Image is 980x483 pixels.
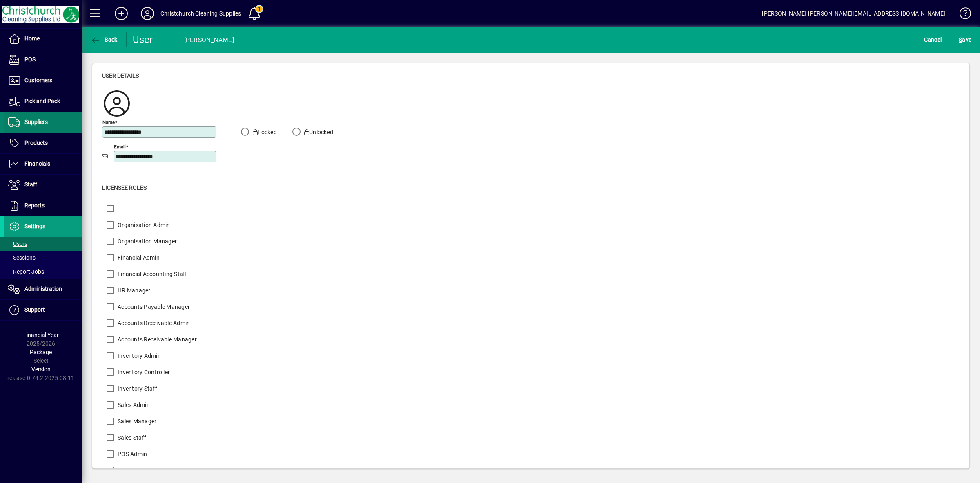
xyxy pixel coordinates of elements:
div: [PERSON_NAME] [184,34,234,47]
label: POS Staff [116,466,143,474]
a: POS [4,49,82,70]
button: Add [108,6,134,21]
span: S [959,36,962,43]
span: User details [102,72,139,79]
div: Christchurch Cleaning Supplies [160,7,241,20]
label: Accounts Receivable Manager [116,335,197,344]
span: Report Jobs [8,268,44,275]
span: Administration [24,285,62,292]
a: Reports [4,195,82,216]
button: Cancel [922,32,944,47]
span: Settings [24,223,45,229]
app-page-header-button: Back [82,32,127,47]
a: Pick and Pack [4,91,82,112]
a: Products [4,133,82,153]
span: Sessions [8,254,36,261]
label: Sales Manager [116,417,156,425]
span: Reports [24,202,45,209]
span: Back [90,36,118,43]
span: ave [959,33,971,46]
label: Organisation Admin [116,221,170,229]
a: Customers [4,70,82,91]
label: Inventory Staff [116,384,157,393]
div: [PERSON_NAME] [PERSON_NAME][EMAIL_ADDRESS][DOMAIN_NAME] [762,7,945,20]
a: Suppliers [4,112,82,133]
span: Suppliers [24,119,48,125]
span: Home [24,35,40,42]
span: Staff [24,181,37,188]
button: Save [957,32,973,47]
a: Staff [4,175,82,195]
span: Version [31,366,51,373]
a: Sessions [4,251,82,265]
a: Users [4,237,82,251]
label: Accounts Receivable Admin [116,319,190,327]
label: Inventory Admin [116,352,161,360]
span: Support [24,306,45,313]
label: Locked [251,128,277,136]
a: Knowledge Base [953,2,970,28]
label: POS Admin [116,450,147,458]
mat-label: Name [102,119,115,125]
a: Financials [4,154,82,174]
label: HR Manager [116,286,151,294]
a: Support [4,300,82,320]
span: Financial Year [23,332,59,338]
label: Sales Admin [116,401,150,409]
span: Cancel [924,33,942,46]
label: Accounts Payable Manager [116,303,190,311]
button: Back [88,32,120,47]
span: Package [30,349,52,355]
span: Products [24,139,48,146]
label: Financial Accounting Staff [116,270,187,278]
a: Report Jobs [4,265,82,279]
label: Organisation Manager [116,237,177,245]
label: Financial Admin [116,254,160,262]
span: Customers [24,77,52,83]
span: Pick and Pack [24,98,60,104]
button: Profile [134,6,160,21]
mat-label: Email [114,144,126,149]
div: User [133,33,167,46]
span: Licensee roles [102,184,147,191]
a: Administration [4,279,82,299]
label: Unlocked [303,128,333,136]
span: Users [8,240,27,247]
span: Financials [24,160,50,167]
label: Sales Staff [116,434,146,442]
span: POS [24,56,36,63]
label: Inventory Controller [116,368,170,376]
a: Home [4,29,82,49]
